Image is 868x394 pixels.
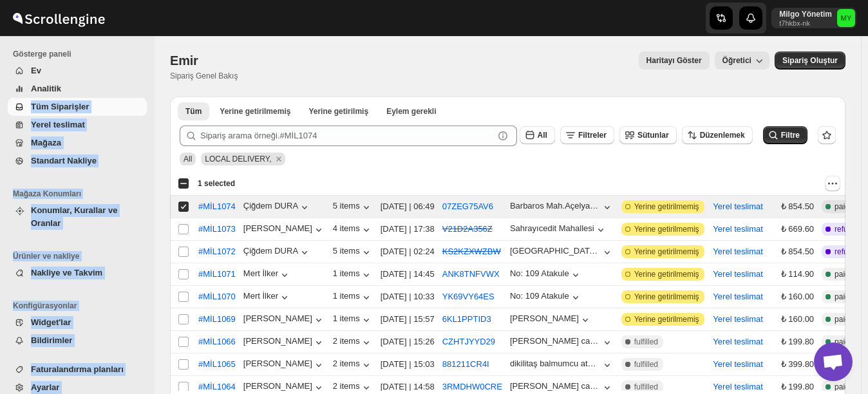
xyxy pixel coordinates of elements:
button: 881211CR4I [442,359,489,369]
div: Açık sohbet [814,342,853,381]
button: [PERSON_NAME] [510,314,592,326]
div: ₺ 199.80 [781,380,814,393]
span: Sütunlar [637,131,669,140]
button: 2 items [333,359,373,371]
span: Filtre [781,131,800,140]
button: 1 items [333,268,373,281]
div: [DATE] | 02:24 [381,245,435,258]
button: [PERSON_NAME] [243,336,325,349]
span: Mağaza [31,138,61,147]
span: LOCAL DELIVERY, [205,155,271,164]
span: Yerine getirilmemiş [220,106,290,117]
button: Yerel teslimat [713,292,763,301]
div: [DATE] | 15:57 [381,313,435,326]
span: Faturalandırma planları [31,364,124,374]
button: #MİL1074 [191,196,243,217]
div: No: 109 Atakule [510,291,569,301]
button: YK69VY64ES [442,292,495,301]
span: Emir [170,53,198,68]
button: CZHTJYYD29 [442,337,495,346]
span: #MİL1066 [198,335,236,348]
button: #MİL1070 [191,286,243,307]
span: Yerine getirilmemiş [634,247,699,257]
button: Yerel teslimat [713,224,763,234]
div: dikilitaş balmumcu atakule kat 10 [510,359,601,368]
button: All [178,102,209,120]
span: #MİL1065 [198,358,236,371]
span: Düzenlemek [700,131,745,140]
button: Fulfilled [301,102,376,120]
div: ₺ 399.80 [781,358,814,371]
button: Bildirimler [8,332,147,350]
button: Sütunlar [619,126,677,144]
button: 5 items [333,246,373,259]
span: refunded [835,224,865,234]
div: Barbaros Mah.Açelya Sokağı Ağaoğlu Moontown Sitesi A1-2 Blok D:8 [510,201,601,211]
div: [PERSON_NAME] [243,223,325,236]
button: ActionNeeded [379,102,444,120]
button: Çiğdem DURA [243,246,311,259]
button: #MİL1066 [191,332,243,352]
span: Milgo Yönetim [837,9,855,27]
button: Mert İlker [243,291,291,304]
button: Çiğdem DURA [243,201,311,214]
button: No: 109 Atakule [510,291,582,304]
span: Eylem gerekli [386,106,436,117]
button: Mert İlker [243,268,291,281]
span: #MİL1064 [198,380,236,393]
img: ScrollEngine [10,2,107,34]
button: Faturalandırma planları [8,361,147,379]
button: Yerel teslimat [713,202,763,211]
button: V21D2A356Z [442,224,493,234]
div: Sahrayıcedit Mahallesi [510,223,594,233]
button: KS2KZXWZBW [442,247,501,256]
span: paid [835,292,849,302]
button: 1 items [333,314,373,326]
span: paid [835,382,849,392]
span: Widget'lar [31,317,71,327]
button: Yerel teslimat [713,337,763,346]
div: [PERSON_NAME] [243,314,325,326]
span: #MİL1074 [198,200,236,213]
p: Sipariş Genel Bakış [170,71,238,81]
span: Mağaza Konumları [13,189,148,199]
button: Unfulfilled [212,102,298,120]
span: paid [835,314,849,324]
button: #MİL1071 [191,264,243,285]
span: Tüm Siparişler [31,102,89,111]
button: [PERSON_NAME] [243,381,325,394]
button: Yerel teslimat [713,382,763,391]
button: 07ZEG75AV6 [442,202,493,211]
div: No: 109 Atakule [510,268,569,278]
span: Standart Nakliye [31,156,97,165]
button: Filtre [763,126,807,144]
button: User menu [771,8,856,28]
div: [PERSON_NAME] caddesi no 79 ulus [510,336,601,346]
button: #MİL1069 [191,309,243,330]
span: Konumlar, Kurallar ve Oranlar [31,205,117,228]
button: Barbaros Mah.Açelya Sokağı Ağaoğlu Moontown Sitesi A1-2 Blok D:8 [510,201,614,214]
button: Map action label [639,52,710,70]
button: 4 items [333,223,373,236]
button: Remove [273,153,285,165]
span: Bildirimler [31,335,72,345]
span: Yerine getirilmemiş [634,314,699,324]
button: Tüm Siparişler [8,98,147,116]
span: fulfilled [634,359,658,370]
span: #MİL1072 [198,245,236,258]
span: Analitik [31,84,61,93]
button: 2 items [333,381,373,394]
button: #MİL1072 [191,241,243,262]
div: [PERSON_NAME] caddesi no 79 ulus [510,381,601,391]
span: Konfigürasyonlar [13,301,148,311]
div: [GEOGRAPHIC_DATA] Açelya Sokak Ağaoğlu Moontown Sitesi A1-2 Blok D:8 [510,246,601,256]
span: Haritayı Göster [646,55,702,66]
span: Tüm [185,106,202,117]
span: All [184,155,192,164]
